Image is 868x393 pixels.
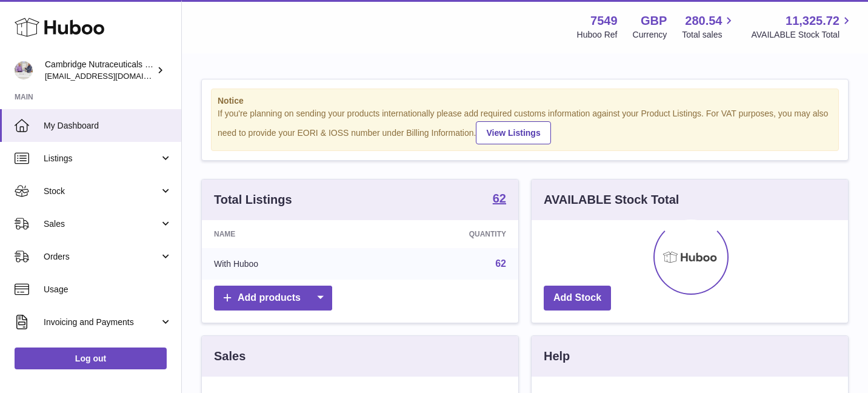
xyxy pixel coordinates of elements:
div: If you're planning on sending your products internationally please add required customs informati... [218,108,832,144]
a: 280.54 Total sales [682,13,736,41]
div: Cambridge Nutraceuticals Ltd [45,59,154,82]
span: Usage [44,284,172,295]
img: qvc@camnutra.com [15,61,33,79]
div: Currency [633,29,667,41]
h3: Total Listings [214,192,292,208]
span: [EMAIL_ADDRESS][DOMAIN_NAME] [45,71,178,81]
a: 11,325.72 AVAILABLE Stock Total [751,13,853,41]
span: Stock [44,186,159,197]
a: View Listings [476,121,550,144]
th: Name [202,220,369,248]
strong: GBP [641,13,667,29]
h3: Help [544,348,570,364]
span: Listings [44,153,159,164]
a: Add Stock [544,286,611,311]
span: 11,325.72 [786,13,840,29]
h3: Sales [214,348,245,364]
a: Log out [15,348,167,369]
span: Invoicing and Payments [44,317,159,328]
span: AVAILABLE Stock Total [751,29,853,41]
span: My Dashboard [44,120,172,132]
span: Sales [44,218,159,230]
strong: 62 [493,192,506,204]
strong: Notice [218,95,832,107]
div: Huboo Ref [577,29,618,41]
a: Add products [214,286,332,311]
span: 280.54 [685,13,722,29]
strong: 7549 [590,13,618,29]
a: 62 [493,192,506,207]
span: Total sales [682,29,736,41]
h3: AVAILABLE Stock Total [544,192,679,208]
td: With Huboo [202,248,369,280]
span: Orders [44,251,159,263]
a: 62 [495,258,506,269]
th: Quantity [369,220,518,248]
